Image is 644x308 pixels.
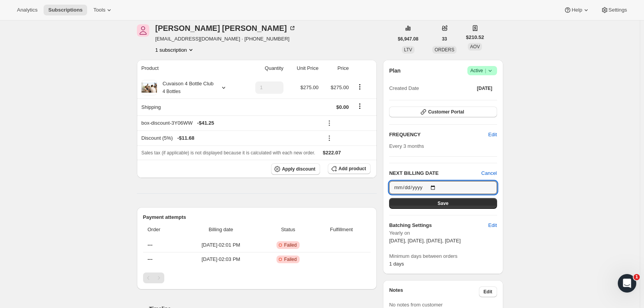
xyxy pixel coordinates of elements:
button: $6,947.08 [393,34,423,44]
button: Shipping actions [354,102,366,110]
span: Active [470,67,494,74]
span: $210.52 [466,34,484,41]
th: Product [137,60,242,77]
h2: NEXT BILLING DATE [389,169,481,177]
span: 1 days [389,261,404,267]
button: Settings [596,5,632,15]
span: Edit [488,131,497,139]
span: Every 3 months [389,143,424,149]
span: --- [148,242,153,248]
button: Tools [89,5,118,15]
span: - $11.68 [177,134,194,142]
button: Help [559,5,594,15]
span: Subscriptions [48,7,83,13]
span: 33 [442,36,447,42]
button: Cancel [481,169,497,177]
span: | [485,68,486,74]
button: Add product [328,163,371,174]
span: $6,947.08 [398,36,418,42]
span: [DATE] · 02:03 PM [182,256,260,263]
iframe: Intercom live chat [618,274,636,293]
button: Save [389,198,497,209]
span: Yearly on [389,229,497,237]
span: Save [438,200,448,206]
span: Customer Portal [428,109,464,115]
span: ORDERS [435,47,454,52]
th: Quantity [242,60,286,77]
span: - $41.25 [197,119,214,127]
span: Edit [484,289,492,295]
th: Order [143,221,180,238]
span: 1 [634,274,640,280]
button: Customer Portal [389,107,497,117]
button: Product actions [354,83,366,91]
span: Failed [284,242,297,248]
button: Product actions [155,46,195,54]
span: $275.00 [300,85,319,90]
div: Cuvaison 4 Bottle Club [157,80,214,95]
span: Analytics [17,7,37,13]
span: [EMAIL_ADDRESS][DOMAIN_NAME] · [PHONE_NUMBER] [155,35,296,43]
span: $275.00 [331,85,349,90]
button: 33 [437,34,452,44]
button: Edit [479,286,497,297]
button: [DATE] [472,83,497,94]
span: [DATE] · 02:01 PM [182,241,260,249]
span: Created Date [389,85,419,92]
span: Billing date [182,226,260,234]
th: Unit Price [286,60,321,77]
span: --- [148,256,153,262]
span: Yolanda Aguilar [137,24,149,37]
th: Price [321,60,351,77]
span: Apply discount [282,166,315,172]
span: Help [572,7,582,13]
span: Minimum days between orders [389,252,497,260]
span: [DATE], [DATE], [DATE], [DATE] [389,238,460,244]
span: Edit [488,222,497,229]
h6: Batching Settings [389,222,488,229]
span: $0.00 [336,104,349,110]
span: No notes from customer [389,302,443,308]
button: Apply discount [271,163,320,175]
small: 4 Bottles [163,89,181,94]
span: Fulfillment [317,226,366,234]
div: [PERSON_NAME] [PERSON_NAME] [155,24,296,32]
span: Tools [93,7,105,13]
span: Sales tax (if applicable) is not displayed because it is calculated with each new order. [142,150,315,156]
h2: Payment attempts [143,213,371,221]
span: [DATE] [477,85,492,91]
div: Discount (5%) [142,134,319,142]
div: box-discount-3Y06WW [142,119,319,127]
h2: FREQUENCY [389,131,488,139]
span: Failed [284,256,297,262]
span: Status [264,226,312,234]
span: LTV [404,47,412,52]
span: Settings [609,7,627,13]
th: Shipping [137,98,242,115]
span: AOV [470,44,480,49]
nav: Pagination [143,272,371,283]
button: Subscriptions [44,5,87,15]
h3: Notes [389,286,479,297]
span: Add product [339,166,366,172]
button: Edit [484,129,501,141]
span: $222.07 [323,150,341,156]
button: Analytics [12,5,42,15]
button: Edit [484,219,501,232]
h2: Plan [389,67,401,74]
